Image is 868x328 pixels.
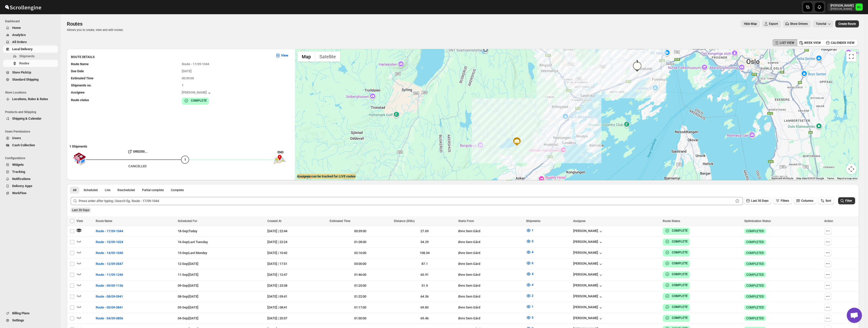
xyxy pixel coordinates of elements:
span: Notifications [12,177,31,181]
span: Tutorial [816,22,826,26]
span: 11-Sep | [DATE] [178,273,198,277]
button: Route - 11/09-1246 [93,271,126,279]
span: Route - 17/09-1044 [182,62,209,66]
button: Show satellite imagery [315,51,340,62]
b: COMPLETE [672,305,688,309]
span: 4 [532,272,533,276]
span: 15-Sep | Last Monday [178,251,207,255]
button: Filters [774,197,792,204]
button: Widgets [3,161,58,168]
span: Shipping & Calendar [12,117,42,120]
button: Route - 17/09-1044 [93,227,126,235]
button: Settings [3,317,58,324]
span: Last 30 Days [751,199,769,203]
div: Øvre Sem Gård [458,316,523,321]
div: 69.46 [394,316,455,321]
span: 3 [532,316,533,319]
span: COMPLETED [746,295,764,299]
div: [DATE] | 20:57 [267,316,327,321]
span: 12-Sep | [DATE] [178,262,198,266]
p: [PERSON_NAME] [831,8,854,11]
h3: ROUTE DETAILS [71,54,271,60]
button: [PERSON_NAME] [573,240,603,245]
span: Estimated Time [330,219,350,223]
button: Route - 15/09-1024 [93,238,126,246]
span: Routes [19,61,29,65]
button: Show Drivers [783,20,811,27]
button: [PERSON_NAME] [182,90,212,96]
span: Products and Shipping [5,110,58,114]
img: shop.svg [73,149,86,169]
span: COMPLETED [746,305,764,309]
b: 1 Shipments [67,142,87,148]
button: Delivery Apps [3,183,58,190]
span: Partial complete [142,188,164,192]
button: COMPLETE [665,304,688,309]
span: 05-Sep | [DATE] [178,305,198,309]
div: 02:16:00 [330,250,391,256]
button: Analytics [3,31,58,39]
div: 01:50:00 [330,316,391,321]
button: 4 [523,270,536,278]
span: Tracking [12,170,25,174]
span: COMPLETED [746,273,764,277]
div: Øvre Sem Gård [458,250,523,256]
b: COMPLETE [672,251,688,254]
span: Complete [171,188,184,192]
span: Users [12,136,21,140]
button: Route - 08/09-0941 [93,293,126,301]
a: Terms (opens in new tab) [827,177,834,180]
button: COMPLETE [665,261,688,266]
button: Billing Plans [3,310,58,317]
span: Locations, Rules & Rates [12,97,48,101]
button: Tracking [3,168,58,175]
text: ML [857,6,861,9]
button: Route - 04/09-0856 [93,314,126,322]
div: [PERSON_NAME] [573,305,603,310]
span: Assignee [71,90,85,94]
button: 4 [523,248,536,256]
span: LIST VIEW [780,41,794,45]
span: COMPLETED [746,229,764,233]
button: [PERSON_NAME] [573,316,603,321]
span: 6 [532,261,533,265]
span: 1 [532,228,533,232]
div: 64.36 [394,294,455,299]
span: 04-Sep | [DATE] [178,316,198,320]
button: Users [3,135,58,142]
div: 54.29 [394,240,455,245]
span: Widgets [12,163,24,167]
b: COMPLETE [672,294,688,298]
span: 09-Sep | [DATE] [178,284,198,287]
div: [PERSON_NAME] [573,294,603,299]
button: COMPLETE [665,294,688,299]
button: [PERSON_NAME] [573,229,603,234]
span: Show Drivers [790,22,808,26]
span: CALENDER VIEW [831,41,855,45]
div: [PERSON_NAME] [573,262,603,267]
span: All Orders [12,40,27,44]
input: Press enter after typing | Search Eg. Route - 17/09-1044 [79,197,734,205]
button: ORD250... [86,148,189,156]
span: [DATE] [182,69,192,73]
button: Columns [794,197,816,204]
b: COMPLETE [191,99,207,102]
span: Hide Map [744,22,757,26]
div: [DATE] | 22:24 [267,240,327,245]
button: Shipping & Calendar [3,115,58,122]
span: Assignee [573,219,586,223]
button: Keyboard shortcuts [772,177,793,180]
span: View [76,219,83,223]
button: COMPLETE [184,98,207,103]
img: Google [296,174,313,180]
button: WEEK VIEW [797,39,824,46]
div: [PERSON_NAME] [573,251,603,256]
b: COMPLETE [672,316,688,320]
span: Route - 15/09-1024 [96,240,123,245]
span: Filter [845,199,852,203]
span: Create Route [838,22,856,26]
div: [DATE] | 23:38 [267,283,327,288]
